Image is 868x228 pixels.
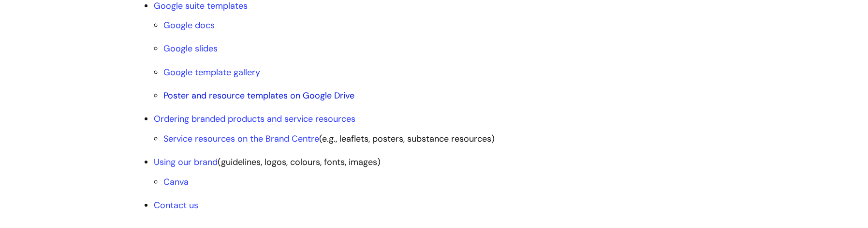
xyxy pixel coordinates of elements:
a: Google slides [163,43,218,54]
li: (e.g., leaflets, posters, substance resources) [163,131,526,147]
a: Google template gallery [163,66,260,78]
a: Ordering branded products and service resources [154,113,355,125]
a: Service resources on the Brand Centre [163,133,319,145]
a: Canva [163,176,189,188]
a: Contact us [154,199,198,211]
a: Using our brand [154,156,218,168]
li: (guidelines, logos, colours, fonts, images) [154,154,526,190]
a: Poster and resource templates on Google Drive [163,90,354,101]
a: Google docs [163,19,215,31]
